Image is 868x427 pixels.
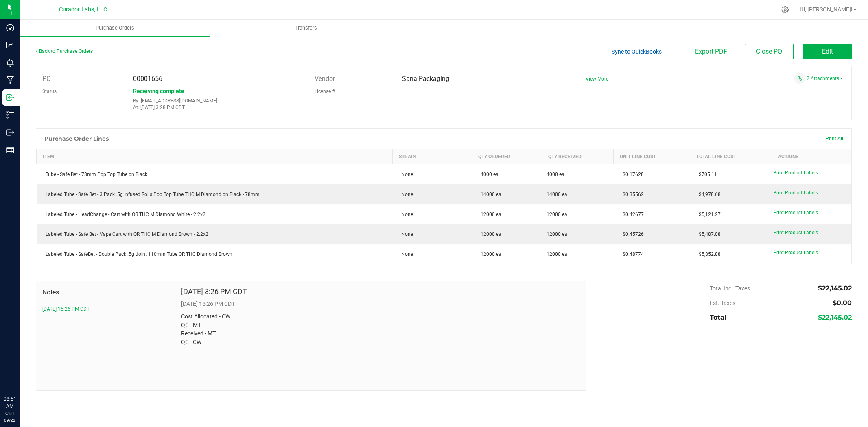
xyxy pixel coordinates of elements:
span: Print Product Labels [773,250,818,255]
th: Qty Ordered [472,149,542,164]
span: $0.42677 [619,211,644,217]
span: None [397,172,413,177]
inline-svg: Dashboard [6,24,14,32]
th: Item [37,149,393,164]
button: Edit [803,44,852,59]
span: Sync to QuickBooks [612,48,662,55]
span: Print Product Labels [773,210,818,216]
iframe: Resource center [8,362,33,386]
span: $0.45726 [619,231,644,237]
span: Notes [42,288,168,297]
span: Attach a document [794,73,805,84]
a: Purchase Orders [20,20,210,37]
span: Edit [822,48,833,55]
label: Status [42,85,57,98]
span: Print All [826,136,843,142]
span: 14000 ea [547,191,567,198]
th: Actions [772,149,851,164]
h4: [DATE] 3:26 PM CDT [181,288,247,296]
p: At: [DATE] 3:28 PM CDT [133,105,302,110]
a: Back to Purchase Orders [36,48,93,54]
span: None [397,251,413,257]
span: None [397,192,413,197]
th: Total Line Cost [690,149,772,164]
span: $5,487.08 [695,231,721,237]
button: Close PO [745,44,794,59]
span: Hi, [PERSON_NAME]! [800,6,853,13]
inline-svg: Outbound [6,129,14,137]
span: $5,121.27 [695,211,721,217]
p: 09/22 [4,417,16,423]
span: 12000 ea [547,211,567,218]
inline-svg: Manufacturing [6,76,14,84]
span: Close PO [756,48,782,55]
a: 2 Attachments [807,76,843,81]
span: $0.17628 [619,172,644,177]
p: 08:51 AM CDT [4,395,16,417]
span: $22,145.02 [818,284,852,292]
span: 12000 ea [547,251,567,258]
inline-svg: Inventory [6,111,14,119]
th: Qty Received [542,149,614,164]
iframe: Resource center unread badge [24,361,34,370]
p: Cost Allocated - CW QC - MT Received - MT QC - CW [181,312,579,346]
div: Labeled Tube - HeadChange - Cart with QR THC M Diamond White - 2.2x2 [42,211,388,218]
div: Labeled Tube - Safe Bet - Vape Cart with QR THC M Diamond Brown - 2.2x2 [42,231,388,238]
label: Vendor [315,73,335,85]
span: 12000 ea [547,231,567,238]
button: Sync to QuickBooks [600,44,673,59]
span: Est. Taxes [710,300,735,306]
span: $705.11 [695,172,717,177]
span: $5,852.88 [695,251,721,257]
span: 4000 ea [477,172,498,177]
inline-svg: Reports [6,146,14,154]
div: Labeled Tube - SafeBet - Double Pack .5g Joint 110mm Tube QR THC Diamond Brown [42,251,388,258]
span: Receiving complete [133,88,184,94]
p: [DATE] 15:26 PM CDT [181,300,579,308]
th: Unit Line Cost [614,149,690,164]
span: $22,145.02 [818,314,852,321]
button: [DATE] 15:26 PM CDT [42,305,90,313]
span: Purchase Orders [85,24,145,32]
div: Manage settings [780,6,790,13]
span: 12000 ea [477,251,501,257]
span: $0.35562 [619,192,644,197]
span: 00001656 [133,75,162,83]
span: $4,978.68 [695,192,721,197]
label: PO [42,73,51,85]
span: Export PDF [695,48,727,55]
span: Transfers [284,24,328,32]
inline-svg: Monitoring [6,59,14,67]
span: 12000 ea [477,211,501,217]
inline-svg: Analytics [6,41,14,49]
label: License # [315,85,335,98]
span: 4000 ea [547,171,564,178]
div: Tube - Safe Bet - 78mm Pop Top Tube on Black [42,171,388,178]
span: None [397,231,413,237]
a: View More [586,76,608,82]
button: Export PDF [687,44,735,59]
span: $0.48774 [619,251,644,257]
span: Print Product Labels [773,190,818,196]
h1: Purchase Order Lines [44,135,109,142]
span: 12000 ea [477,231,501,237]
th: Strain [392,149,472,164]
span: Total Incl. Taxes [710,285,750,292]
span: Curador Labs, LLC [59,6,107,13]
span: Sana Packaging [402,75,449,83]
span: Print Product Labels [773,230,818,235]
a: Transfers [210,20,401,37]
span: $0.00 [833,299,852,307]
p: By: [EMAIL_ADDRESS][DOMAIN_NAME] [133,98,302,104]
div: Labeled Tube - Safe Bet - 3 Pack .5g Infused Rolls Pop Top Tube THC M Diamond on Black - 78mm [42,191,388,198]
span: None [397,211,413,217]
span: 14000 ea [477,192,501,197]
span: Total [710,314,726,321]
inline-svg: Inbound [6,94,14,102]
span: Print Product Labels [773,170,818,176]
